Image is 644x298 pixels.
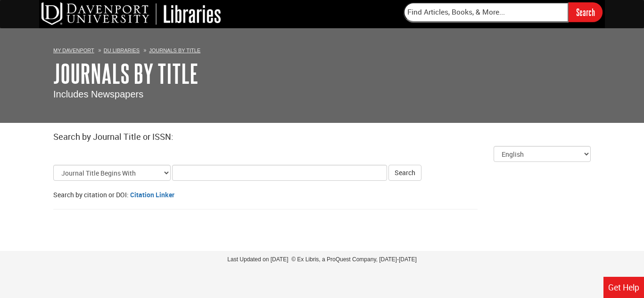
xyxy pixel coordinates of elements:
a: Citation Linker [130,190,174,199]
ol: Breadcrumbs [53,45,591,55]
img: DU Libraries [41,2,221,25]
input: Find Articles, Books, & More... [404,2,569,22]
a: My Davenport [53,48,94,53]
a: DU Libraries [104,48,140,53]
span: Search by citation or DOI: [53,190,129,199]
h2: Search by Journal Title or ISSN: [53,132,591,142]
a: Get Help [603,277,644,298]
p: Includes Newspapers [53,88,591,101]
a: Journals By Title [53,59,198,88]
a: Journals By Title [149,48,200,53]
button: Search [388,165,421,181]
input: Search [569,2,603,22]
